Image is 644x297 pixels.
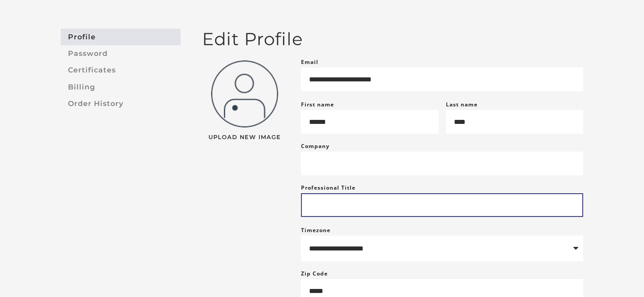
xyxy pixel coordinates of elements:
[446,101,478,108] label: Last name
[61,29,181,45] a: Profile
[301,57,318,68] label: Email
[202,29,583,50] h2: Edit Profile
[301,182,356,193] label: Professional Title
[202,135,287,140] span: Upload New Image
[61,95,181,112] a: Order History
[301,226,330,234] label: Timezone
[301,101,334,108] label: First name
[301,141,330,152] label: Company
[61,62,181,79] a: Certificates
[61,79,181,95] a: Billing
[61,45,181,62] a: Password
[301,268,328,279] label: Zip Code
